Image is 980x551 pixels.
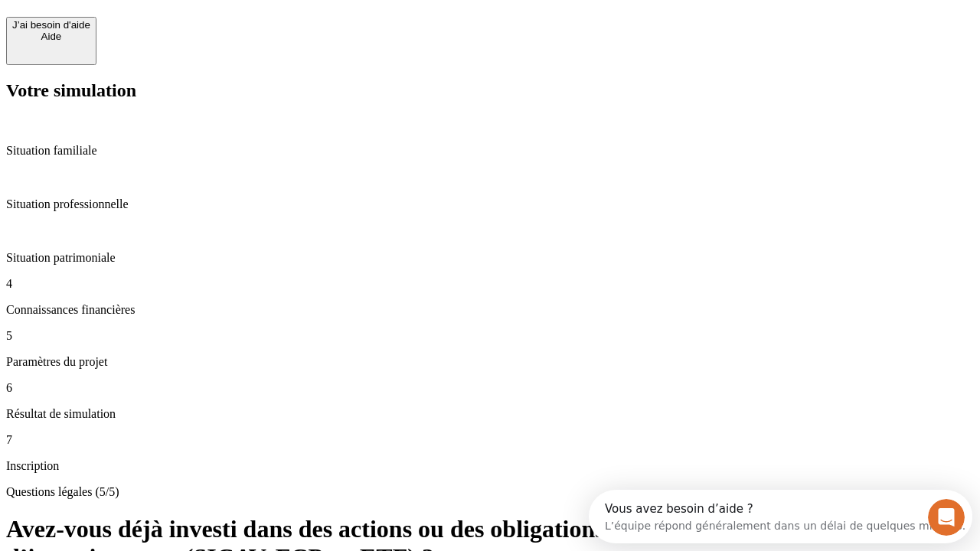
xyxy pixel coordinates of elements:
[589,490,972,543] iframe: Intercom live chat discovery launcher
[928,499,965,536] iframe: Intercom live chat
[6,459,974,473] p: Inscription
[6,251,974,265] p: Situation patrimoniale
[6,355,974,369] p: Paramètres du projet
[6,144,974,158] p: Situation familiale
[12,19,90,31] div: J’ai besoin d'aide
[6,303,974,317] p: Connaissances financières
[6,407,974,421] p: Résultat de simulation
[6,17,96,65] button: J’ai besoin d'aideAide
[16,25,377,41] div: L’équipe répond généralement dans un délai de quelques minutes.
[6,80,974,101] h2: Votre simulation
[6,433,974,447] p: 7
[6,277,974,291] p: 4
[6,6,422,48] div: Ouvrir le Messenger Intercom
[6,197,974,211] p: Situation professionnelle
[12,31,90,42] div: Aide
[16,13,377,25] div: Vous avez besoin d’aide ?
[6,485,974,499] p: Questions légales (5/5)
[6,329,974,343] p: 5
[6,381,974,395] p: 6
